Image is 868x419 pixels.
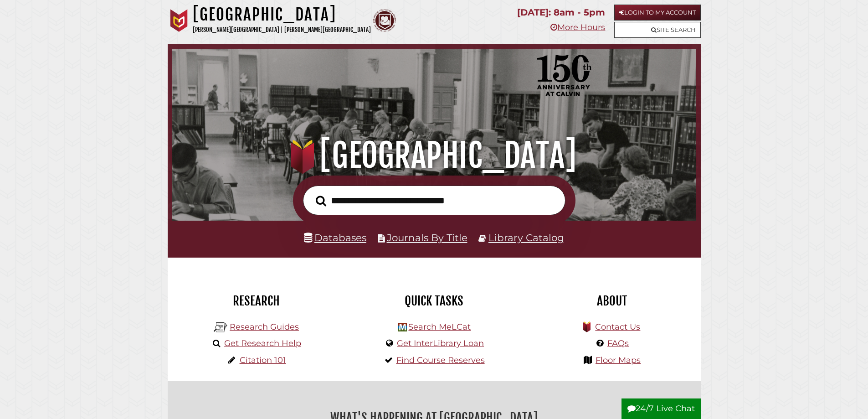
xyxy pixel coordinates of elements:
img: Calvin Theological Seminary [373,9,396,32]
h2: Research [175,293,339,309]
a: Journals By Title [387,232,467,243]
h2: Quick Tasks [352,293,516,309]
a: FAQs [607,338,629,348]
h2: About [530,293,694,309]
i: Search [316,195,326,207]
a: Search MeLCat [408,322,471,332]
button: Search [311,193,331,209]
a: Contact Us [595,322,640,332]
img: Calvin University [168,9,190,32]
h1: [GEOGRAPHIC_DATA] [193,5,371,25]
a: More Hours [550,22,605,32]
a: Find Course Reserves [396,355,485,365]
a: Get InterLibrary Loan [397,338,484,348]
a: Library Catalog [488,232,564,243]
a: Get Research Help [224,338,301,348]
h1: [GEOGRAPHIC_DATA] [185,135,683,176]
img: Hekman Library Logo [398,323,407,331]
p: [PERSON_NAME][GEOGRAPHIC_DATA] | [PERSON_NAME][GEOGRAPHIC_DATA] [193,25,371,35]
a: Login to My Account [614,5,701,21]
a: Citation 101 [240,355,286,365]
p: [DATE]: 8am - 5pm [517,5,605,21]
a: Site Search [614,22,701,38]
img: Hekman Library Logo [214,321,227,334]
a: Databases [304,232,366,243]
a: Floor Maps [596,355,641,365]
a: Research Guides [230,322,299,332]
